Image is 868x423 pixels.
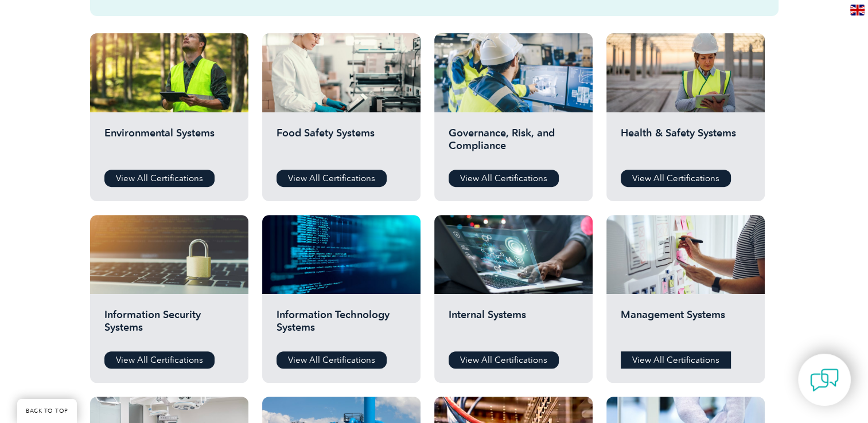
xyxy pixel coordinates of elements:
a: View All Certifications [277,170,387,187]
a: View All Certifications [621,351,731,369]
h2: Health & Safety Systems [621,127,750,161]
h2: Governance, Risk, and Compliance [449,127,578,161]
h2: Environmental Systems [104,127,234,161]
img: contact-chat.png [810,366,839,394]
a: View All Certifications [621,170,731,187]
h2: Food Safety Systems [277,127,406,161]
a: View All Certifications [449,170,559,187]
a: BACK TO TOP [17,399,77,423]
h2: Management Systems [621,308,750,343]
a: View All Certifications [449,351,559,369]
h2: Information Security Systems [104,308,234,343]
img: en [850,5,865,15]
a: View All Certifications [104,351,215,369]
a: View All Certifications [277,351,387,369]
h2: Internal Systems [449,308,578,343]
h2: Information Technology Systems [277,308,406,343]
a: View All Certifications [104,170,215,187]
